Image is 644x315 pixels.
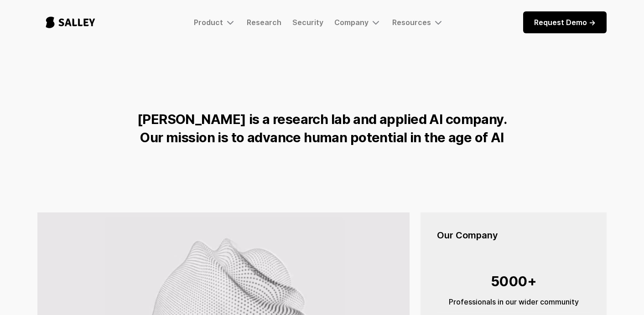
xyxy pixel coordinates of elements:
div: Product [194,17,236,28]
a: Research [247,18,281,27]
strong: [PERSON_NAME] is a research lab and applied AI company. Our mission is to advance human potential... [137,111,507,145]
a: Request Demo -> [523,11,607,33]
div: Company [334,17,381,28]
div: Resources [392,18,431,27]
div: 5000+ [437,269,590,294]
h5: Our Company [437,229,590,242]
div: Professionals in our wider community [437,296,590,307]
div: Product [194,18,223,27]
div: Resources [392,17,444,28]
a: Security [292,18,323,27]
a: home [37,7,104,37]
div: Company [334,18,369,27]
